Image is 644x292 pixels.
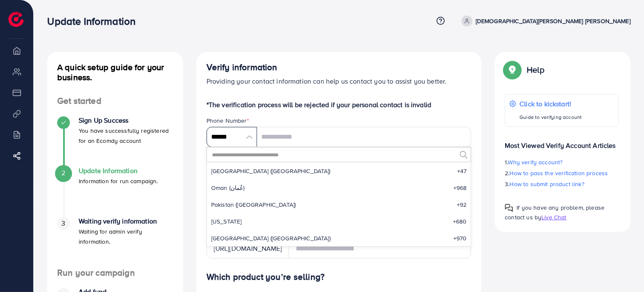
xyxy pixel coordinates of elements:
[510,180,584,188] span: How to submit product link?
[453,184,467,192] span: +968
[211,184,245,192] span: Oman (‫عُمان‬‎)
[519,112,582,122] p: Guide to verifying account
[527,65,544,75] p: Help
[453,217,467,226] span: +680
[211,234,331,242] span: [GEOGRAPHIC_DATA] (‫[GEOGRAPHIC_DATA]‬‎)
[79,226,173,247] p: Waiting for admin verify information.
[519,99,582,109] p: Click to kickstart!
[79,176,158,186] p: Information for run campaign.
[61,218,65,228] span: 3
[211,167,331,175] span: [GEOGRAPHIC_DATA] ([GEOGRAPHIC_DATA])
[505,157,619,167] p: 1.
[458,16,631,26] a: [DEMOGRAPHIC_DATA][PERSON_NAME] [PERSON_NAME]
[207,62,472,73] h4: Verify information
[453,234,467,242] span: +970
[79,217,173,225] h4: Waiting verify information
[211,217,242,226] span: [US_STATE]
[541,213,566,221] span: Live Chat
[207,116,249,125] label: Phone Number
[79,126,173,146] p: You have successfully registered for an Ecomdy account
[457,200,466,209] span: +92
[505,134,619,150] p: Most Viewed Verify Account Articles
[207,76,472,86] p: Providing your contact information can help us contact you to assist you better.
[505,204,513,212] img: Popup guide
[505,168,619,178] p: 2.
[47,268,183,278] h4: Run your campaign
[207,100,472,110] p: *The verification process will be rejected if your personal contact is invalid
[211,200,296,209] span: Pakistan (‫[GEOGRAPHIC_DATA]‬‎)
[61,168,65,178] span: 2
[79,116,173,124] h4: Sign Up Success
[457,167,466,175] span: +47
[505,62,520,77] img: Popup guide
[47,15,142,27] h3: Update Information
[8,12,24,27] img: logo
[47,217,183,268] li: Waiting verify information
[47,167,183,217] li: Update Information
[510,169,608,177] span: How to pass the verification process
[476,16,631,26] p: [DEMOGRAPHIC_DATA][PERSON_NAME] [PERSON_NAME]
[47,96,183,106] h4: Get started
[47,116,183,167] li: Sign Up Success
[47,62,183,82] h4: A quick setup guide for your business.
[207,272,472,282] h4: Which product you’re selling?
[79,167,158,175] h4: Update Information
[505,179,619,189] p: 3.
[608,254,638,286] iframe: Chat
[505,203,604,221] span: If you have any problem, please contact us by
[207,238,289,258] div: [URL][DOMAIN_NAME]
[508,158,563,166] span: Why verify account?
